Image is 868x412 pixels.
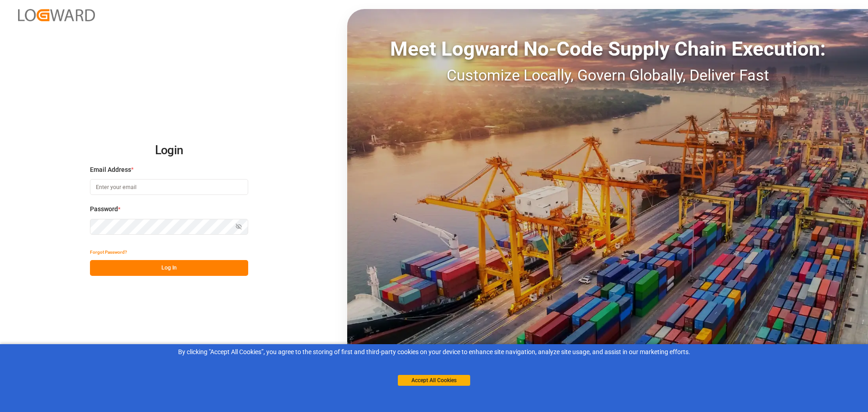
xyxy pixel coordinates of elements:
button: Accept All Cookies [398,375,470,386]
button: Forgot Password? [90,244,127,260]
div: By clicking "Accept All Cookies”, you agree to the storing of first and third-party cookies on yo... [6,347,862,357]
img: Logward_new_orange.png [18,9,95,21]
input: Enter your email [90,179,248,195]
span: Email Address [90,165,131,175]
button: Log In [90,260,248,276]
div: Customize Locally, Govern Globally, Deliver Fast [347,64,868,87]
span: Password [90,204,118,214]
h2: Login [90,136,248,165]
div: Meet Logward No-Code Supply Chain Execution: [347,34,868,64]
